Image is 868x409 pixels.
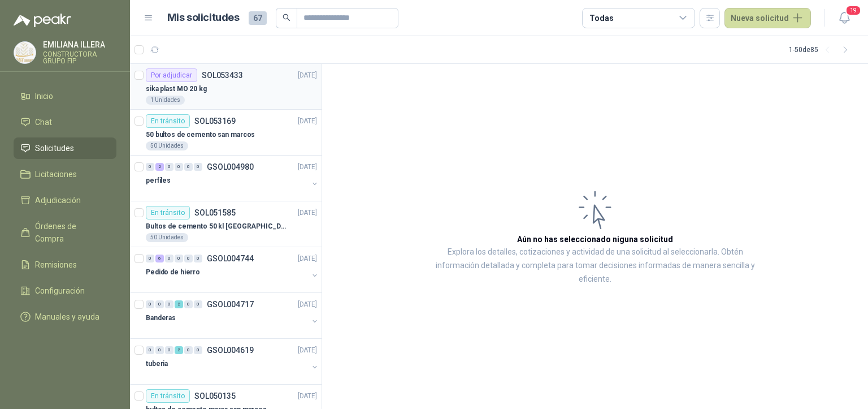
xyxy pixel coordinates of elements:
p: EMILIANA ILLERA [43,41,116,49]
span: Solicitudes [35,142,74,154]
a: Solicitudes [14,137,116,159]
div: 0 [155,300,164,308]
div: 0 [146,163,154,171]
a: Chat [14,111,116,133]
span: Adjudicación [35,194,81,206]
a: Órdenes de Compra [14,216,116,249]
p: 50 bultos de cemento san marcos [146,130,255,140]
h3: Aún no has seleccionado niguna solicitud [517,233,673,246]
p: tuberia [146,359,168,369]
span: Manuales y ayuda [35,311,99,323]
p: [DATE] [298,391,317,402]
div: 0 [175,163,183,171]
div: 2 [175,300,183,308]
p: [DATE] [298,70,317,81]
div: En tránsito [146,389,190,403]
a: En tránsitoSOL053169[DATE] 50 bultos de cemento san marcos50 Unidades [130,110,322,156]
div: 0 [184,163,193,171]
a: Adjudicación [14,190,116,211]
div: 0 [146,255,154,262]
div: 6 [155,255,164,262]
div: 2 [155,163,164,171]
div: En tránsito [146,206,190,219]
p: sika plast MO 20 kg [146,84,207,94]
div: 1 Unidades [146,96,185,105]
p: CONSTRUCTORA GRUPO FIP [43,51,116,64]
a: Inicio [14,85,116,107]
span: Configuración [35,285,85,297]
p: [DATE] [298,253,317,264]
a: Por adjudicarSOL053433[DATE] sika plast MO 20 kg1 Unidades [130,64,322,110]
div: 0 [165,300,173,308]
p: GSOL004619 [207,346,254,354]
span: Chat [35,116,52,128]
p: [DATE] [298,345,317,356]
a: 0 6 0 0 0 0 GSOL004744[DATE] Pedido de hierro [146,252,319,288]
p: [DATE] [298,162,317,173]
a: 0 0 0 2 0 0 GSOL004717[DATE] Banderas [146,298,319,334]
div: 2 [175,346,183,354]
span: Remisiones [35,259,77,271]
p: SOL051585 [194,209,236,217]
p: [DATE] [298,116,317,127]
p: Banderas [146,313,176,324]
div: 0 [165,346,173,354]
div: 0 [194,300,202,308]
img: Logo peakr [14,14,71,27]
span: Órdenes de Compra [35,220,106,245]
span: 67 [249,11,267,25]
p: SOL053169 [194,117,236,125]
div: 0 [194,255,202,262]
p: GSOL004980 [207,163,254,171]
img: Company Logo [14,42,36,63]
span: Inicio [35,90,53,102]
span: Licitaciones [35,168,77,180]
a: Configuración [14,280,116,302]
span: search [283,14,290,21]
p: [DATE] [298,208,317,218]
button: Nueva solicitud [724,8,811,28]
div: 0 [175,255,183,262]
a: Licitaciones [14,163,116,185]
div: Todas [589,12,613,24]
a: 0 2 0 0 0 0 GSOL004980[DATE] perfiles [146,160,319,196]
div: 50 Unidades [146,233,188,242]
p: Explora los detalles, cotizaciones y actividad de una solicitud al seleccionarla. Obtén informaci... [435,246,755,286]
div: 50 Unidades [146,141,188,150]
div: 0 [165,255,173,262]
h1: Mis solicitudes [167,10,240,26]
button: 19 [834,8,854,28]
div: En tránsito [146,114,190,128]
div: 0 [194,163,202,171]
div: 0 [184,255,193,262]
a: En tránsitoSOL051585[DATE] Bultos de cemento 50 kl [GEOGRAPHIC_DATA]50 Unidades [130,201,322,247]
p: Bultos de cemento 50 kl [GEOGRAPHIC_DATA] [146,221,287,232]
p: GSOL004717 [207,300,254,308]
div: 0 [155,346,164,354]
span: 19 [845,5,861,16]
p: [DATE] [298,299,317,310]
p: perfiles [146,175,171,186]
div: 0 [184,300,193,308]
a: 0 0 0 2 0 0 GSOL004619[DATE] tuberia [146,343,319,380]
p: SOL053433 [202,71,243,79]
div: 0 [184,346,193,354]
p: GSOL004744 [207,255,254,262]
div: 0 [165,163,173,171]
div: 1 - 50 de 85 [789,41,854,59]
div: Por adjudicar [146,68,197,82]
div: 0 [146,300,154,308]
a: Manuales y ayuda [14,306,116,328]
p: SOL050135 [194,392,236,400]
div: 0 [194,346,202,354]
a: Remisiones [14,254,116,275]
div: 0 [146,346,154,354]
p: Pedido de hierro [146,267,200,278]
